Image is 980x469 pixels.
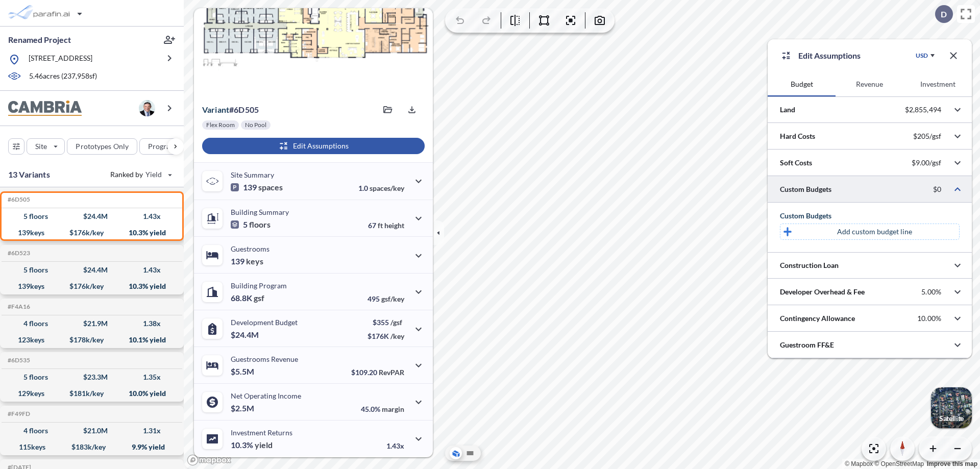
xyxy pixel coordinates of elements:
p: 68.8K [231,293,264,303]
span: /gsf [390,318,402,327]
a: OpenStreetMap [874,460,924,467]
p: Soft Costs [780,158,812,168]
h5: Click to copy the code [6,357,30,364]
span: height [384,221,404,230]
span: spaces/key [370,184,404,192]
p: Site Summary [231,170,274,179]
p: Land [780,105,795,115]
p: $2,855,494 [905,105,941,114]
p: Renamed Project [8,34,71,45]
button: Aerial View [450,447,462,459]
p: Flex Room [206,121,235,129]
div: USD [916,52,928,60]
p: 1.0 [358,184,404,192]
button: Edit Assumptions [202,138,425,154]
p: 5.46 acres ( 237,958 sf) [29,71,97,82]
span: spaces [258,182,283,192]
p: 67 [368,221,404,230]
p: Developer Overhead & Fee [780,287,865,297]
p: $109.20 [351,368,404,377]
button: Switcher ImageSatellite [931,387,972,428]
p: D [941,10,947,19]
span: gsf/key [381,294,404,303]
p: 45.0% [361,405,404,413]
p: Guestrooms [231,244,269,253]
span: keys [246,256,263,266]
h5: Click to copy the code [6,196,30,203]
p: Add custom budget line [837,227,912,237]
a: Mapbox homepage [187,454,232,466]
p: Development Budget [231,318,298,327]
button: Investment [904,72,972,96]
p: $24.4M [231,330,260,340]
button: Site Plan [464,447,476,459]
p: Edit Assumptions [798,50,861,62]
span: margin [382,405,404,413]
p: $355 [367,318,404,327]
span: yield [255,440,273,450]
p: $2.5M [231,403,256,413]
p: Guestroom FF&E [780,340,834,350]
span: /key [390,332,404,340]
button: Add custom budget line [780,224,960,240]
h5: Click to copy the code [6,250,30,257]
p: Prototypes Only [76,141,129,152]
p: 5.00% [921,287,941,297]
p: Net Operating Income [231,391,301,400]
h5: Click to copy the code [6,410,30,417]
p: Satellite [939,414,964,423]
a: Improve this map [927,460,977,467]
p: 495 [367,294,404,303]
p: $9.00/gsf [912,158,941,167]
button: Program [139,138,194,155]
h5: Click to copy the code [6,303,30,310]
p: Building Program [231,281,287,290]
a: Mapbox [845,460,873,467]
p: Hard Costs [780,131,815,141]
p: Building Summary [231,208,289,216]
p: $205/gsf [913,132,941,141]
span: RevPAR [379,368,404,377]
p: Program [148,141,177,152]
span: gsf [254,293,264,303]
p: Site [35,141,47,152]
p: [STREET_ADDRESS] [29,53,92,66]
p: 10.3% [231,440,273,450]
span: ft [378,221,383,230]
p: $176K [367,332,404,340]
p: $5.5M [231,366,256,377]
span: Variant [202,105,229,114]
div: Custom Budgets [780,211,960,221]
span: floors [249,219,271,230]
img: Switcher Image [931,387,972,428]
button: Site [27,138,65,155]
p: 5 [231,219,271,230]
p: Construction Loan [780,260,839,270]
img: BrandImage [8,101,82,116]
p: No Pool [245,121,266,129]
p: 1.43x [386,441,404,450]
img: user logo [139,100,155,116]
p: 13 Variants [8,168,50,181]
p: 139 [231,182,283,192]
button: Budget [768,72,836,96]
button: Prototypes Only [67,138,137,155]
p: 139 [231,256,263,266]
span: Yield [145,169,162,180]
button: Ranked by Yield [102,166,179,183]
p: Guestrooms Revenue [231,355,298,363]
p: Contingency Allowance [780,313,855,324]
p: # 6d505 [202,105,259,115]
button: Revenue [836,72,903,96]
p: Investment Returns [231,428,292,437]
p: 10.00% [917,314,941,323]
